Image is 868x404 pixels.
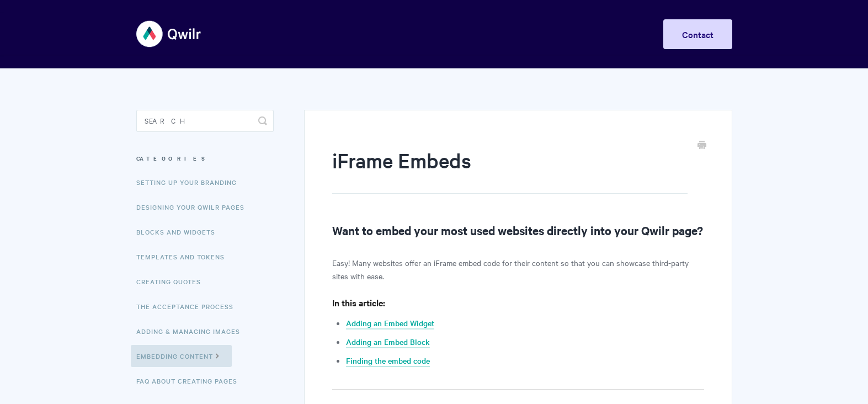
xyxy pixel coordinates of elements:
[332,146,687,194] h1: iFrame Embeds
[346,355,430,367] a: Finding the embed code
[697,140,706,152] a: Print this Article
[332,221,704,239] h2: Want to embed your most used websites directly into your Qwilr page?
[136,13,202,55] img: Qwilr Help Center
[136,295,242,317] a: The Acceptance Process
[332,256,704,283] p: Easy! Many websites offer an iFrame embed code for their content so that you can showcase third-p...
[332,296,385,309] strong: In this article:
[346,336,430,348] a: Adding an Embed Block
[346,317,434,329] a: Adding an Embed Widget
[136,148,274,168] h3: Categories
[136,370,246,392] a: FAQ About Creating Pages
[136,110,274,132] input: Search
[131,345,232,367] a: Embedding Content
[136,320,248,342] a: Adding & Managing Images
[136,171,245,193] a: Setting up your Branding
[136,196,253,218] a: Designing Your Qwilr Pages
[136,270,209,293] a: Creating Quotes
[136,246,233,268] a: Templates and Tokens
[136,221,223,243] a: Blocks and Widgets
[663,19,732,49] a: Contact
